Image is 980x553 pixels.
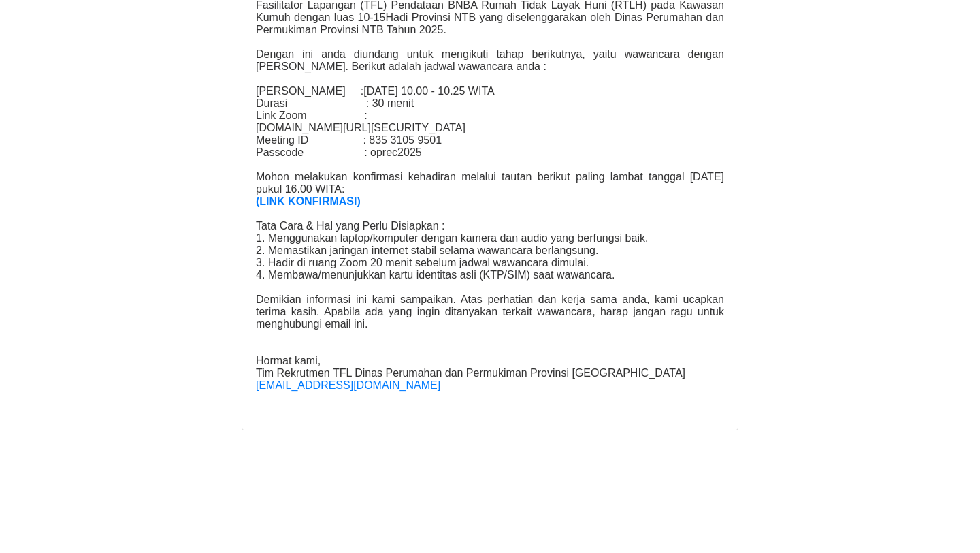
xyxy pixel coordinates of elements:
[256,134,724,146] p: Meeting ID : 835 3105 9501
[256,244,724,257] p: 2. Memastikan jaringan internet stabil selama wawancara berlangsung.
[256,171,724,195] p: Mohon melakukan konfirmasi kehadiran melalui tautan berikut paling lambat tanggal [DATE] pukul 16...
[256,294,724,330] p: Demikian informasi ini kami sampaikan. Atas perhatian dan kerja sama anda, kami ucapkan terima ka...
[256,48,724,73] p: Dengan ini anda diundang untuk mengikuti tahap berikutnya, yaitu wawancara dengan [PERSON_NAME]. ...
[363,85,494,97] span: [DATE] 10.00 - 10.25 WITA
[256,220,724,232] p: Tata Cara & Hal yang Perlu Disiapkan :
[256,367,724,379] p: Tim Rekrutmen TFL Dinas Perumahan dan Permukiman Provinsi [GEOGRAPHIC_DATA]
[374,12,399,23] span: 15Ha
[256,97,724,110] p: Durasi : 30 menit
[256,85,724,97] p: [PERSON_NAME] :
[256,269,724,281] p: 4. Membawa/menunjukkan kartu identitas asli (KTP/SIM) saat wawancara.
[256,110,724,134] p: Link Zoom : [DOMAIN_NAME][URL][SECURITY_DATA]
[256,195,361,207] a: (LINK KONFIRMASI)
[256,232,724,244] p: 1. Menggunakan laptop/komputer dengan kamera dan audio yang berfungsi baik.
[912,488,980,553] iframe: Chat Widget
[256,355,724,367] p: Hormat kami,
[256,379,440,391] a: [EMAIL_ADDRESS][DOMAIN_NAME]
[256,257,724,269] p: 3. Hadir di ruang Zoom 20 menit sebelum jadwal wawancara dimulai.
[256,146,724,159] p: Passcode : oprec2025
